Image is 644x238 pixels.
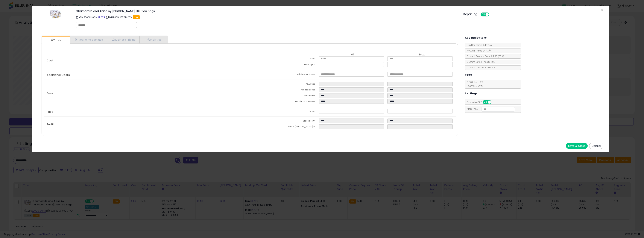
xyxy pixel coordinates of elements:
span: Current Landed Price: $14.90 [465,66,497,69]
a: Analytics [140,36,167,43]
th: Min [319,53,387,56]
span: × [601,7,603,13]
td: Mark up % [250,62,319,68]
a: Repricing Settings [70,36,107,43]
span: BuyBox Share 24h: N/A [465,43,492,47]
h5: Settings [465,91,478,96]
td: FBA Fees [250,82,319,87]
h5: Repricing: [463,13,478,16]
h5: Key Indicators [465,35,487,40]
p: Cost [44,59,250,62]
span: ( FBA ) [498,55,504,58]
td: Cost [250,56,319,62]
a: All offer listings [101,16,103,19]
td: Total Costs & Fees [250,99,319,105]
span: Avg. Win Price 24h: N/A [465,49,491,52]
td: Gross Profit [250,119,319,124]
span: $14.80 [490,55,504,58]
td: Additional Costs [250,72,319,78]
span: Current Buybox Price: [465,55,504,58]
span: FBA [133,15,140,19]
p: Profit [44,123,250,126]
td: Total Fees [250,93,319,99]
button: Save & Close [566,143,588,149]
p: Additional Costs [44,73,250,76]
span: ON [481,13,486,16]
img: 51DkPP0vRqL._SL60_.jpg [50,10,61,19]
a: Your listing only [103,16,105,19]
p: Price [44,110,250,113]
span: OFF [491,101,497,104]
th: Max [387,53,456,56]
h5: Fees [465,72,472,77]
span: ON [483,101,488,104]
td: Profit [PERSON_NAME] % [250,124,319,130]
a: Business Pricing [107,36,140,43]
span: Map Price: [465,107,515,110]
p: Fees [44,92,250,95]
span: Current Listed Price: $14.90 [465,60,495,63]
button: Cancel [589,143,603,149]
span: Consider CPT: [465,101,496,104]
span: OFF [489,13,495,16]
a: BuyBox page [98,16,100,19]
a: Costs [42,37,69,44]
h3: Chamomile and Anise by [PERSON_NAME]. 100 Tea Bags [76,10,458,12]
td: Amazon Fees [250,87,319,93]
span: 15.00 % for > $15 [465,85,483,88]
span: 8.00 % for <= $15 [465,81,484,88]
td: Listed [250,109,319,115]
p: ASIN: B00DUI9X0M | SKU: B00DUI9X0M-VEN [76,14,458,20]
